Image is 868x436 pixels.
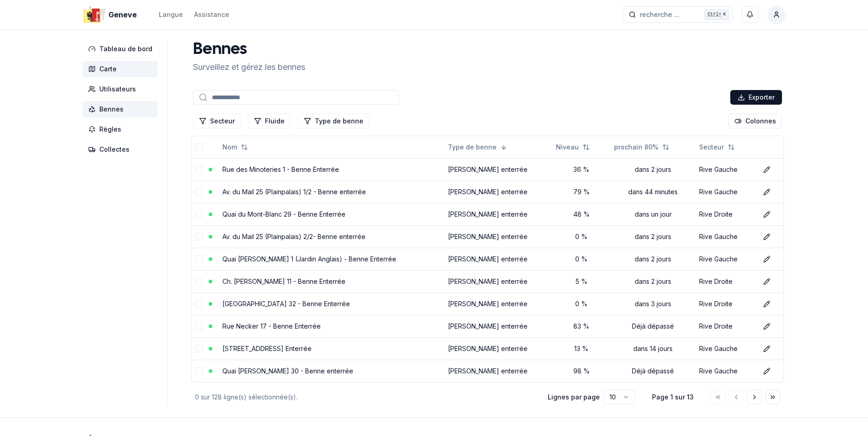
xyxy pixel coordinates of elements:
[195,300,203,308] button: select-row
[556,322,607,331] div: 83 %
[614,299,691,308] div: dans 3 jours
[193,61,305,74] p: Surveillez et gérez les bennes
[695,360,756,382] td: Rive Gauche
[444,292,552,315] td: [PERSON_NAME] enterrée
[83,4,105,26] img: Geneve Logo
[83,81,162,97] a: Utilisateurs
[695,158,756,181] td: Rive Gauche
[444,248,552,270] td: [PERSON_NAME] enterrée
[556,277,607,286] div: 5 %
[766,390,780,404] button: Aller à la dernière page
[83,121,162,138] a: Règles
[222,345,312,352] a: [STREET_ADDRESS] Enterrée
[222,233,366,240] a: Av. du Mail 25 (Plainpalais) 2/2- Benne enterrée
[83,141,162,158] a: Collectes
[442,140,513,154] button: Sorted descending. Click to sort ascending.
[195,233,203,240] button: select-row
[695,203,756,225] td: Rive Droite
[195,255,203,263] button: select-row
[695,181,756,203] td: Rive Gauche
[222,165,339,173] a: Rue des Minoteries 1 - Benne Enterrée
[548,393,600,402] p: Lignes par page
[614,232,691,241] div: dans 2 jours
[193,41,305,59] h1: Bennes
[694,140,740,154] button: Not sorted. Click to sort ascending.
[195,367,203,375] button: select-row
[298,114,369,128] button: Filtrer les lignes
[728,114,782,128] button: Cocher les colonnes
[194,9,229,20] a: Assistance
[730,90,782,105] button: Exporter
[222,300,350,308] a: [GEOGRAPHIC_DATA] 32 - Benne Enterrée
[195,188,203,196] button: select-row
[614,367,691,376] div: Déjà dépassé
[444,203,552,225] td: [PERSON_NAME] enterrée
[195,278,203,285] button: select-row
[448,143,496,152] span: Type de benne
[83,101,162,117] a: Bennes
[695,248,756,270] td: Rive Gauche
[695,292,756,315] td: Rive Droite
[83,61,162,77] a: Carte
[640,10,679,19] span: recherche ...
[556,367,607,376] div: 98 %
[99,64,117,74] span: Carte
[614,277,691,286] div: dans 2 jours
[556,299,607,308] div: 0 %
[444,360,552,382] td: [PERSON_NAME] enterrée
[248,114,291,128] button: Filtrer les lignes
[556,232,607,241] div: 0 %
[614,143,658,152] span: prochain 80%
[556,143,579,152] span: Niveau
[614,255,691,264] div: dans 2 jours
[695,270,756,292] td: Rive Droite
[195,166,203,173] button: select-row
[695,337,756,360] td: Rive Gauche
[222,210,345,218] a: Quai du Mont-Blanc 29 - Benne Enterrée
[556,344,607,353] div: 13 %
[108,9,137,20] span: Geneve
[747,390,762,404] button: Aller à la page suivante
[99,44,152,53] span: Tableau de bord
[222,367,353,375] a: Quai [PERSON_NAME] 30 - Benne enterrée
[614,187,691,197] div: dans 44 minutes
[444,181,552,203] td: [PERSON_NAME] enterrée
[159,9,183,20] button: Langue
[614,344,691,353] div: dans 14 jours
[83,41,162,57] a: Tableau de bord
[444,158,552,181] td: [PERSON_NAME] enterrée
[195,323,203,330] button: select-row
[83,9,140,20] a: Geneve
[556,255,607,264] div: 0 %
[99,105,124,114] span: Bennes
[614,210,691,219] div: dans un jour
[695,315,756,337] td: Rive Droite
[222,277,345,285] a: Ch. [PERSON_NAME] 11 - Benne Enterrée
[222,322,321,330] a: Rue Necker 17 - Benne Enterrée
[556,165,607,174] div: 36 %
[614,322,691,331] div: Déjà dépassé
[195,211,203,218] button: select-row
[650,393,696,402] div: Page 1 sur 13
[444,225,552,248] td: [PERSON_NAME] enterrée
[195,345,203,352] button: select-row
[444,315,552,337] td: [PERSON_NAME] enterrée
[195,393,533,402] div: 0 sur 128 ligne(s) sélectionnée(s).
[217,140,253,154] button: Not sorted. Click to sort ascending.
[99,145,129,154] span: Collectes
[193,114,241,128] button: Filtrer les lignes
[699,143,724,152] span: Secteur
[444,337,552,360] td: [PERSON_NAME] enterrée
[550,140,595,154] button: Not sorted. Click to sort ascending.
[614,165,691,174] div: dans 2 jours
[695,225,756,248] td: Rive Gauche
[195,144,203,151] button: select-all
[609,140,675,154] button: Not sorted. Click to sort ascending.
[99,85,136,94] span: Utilisateurs
[222,255,396,263] a: Quai [PERSON_NAME] 1 (Jardin Anglais) - Benne Enterrée
[159,10,183,19] div: Langue
[222,188,366,196] a: Av. du Mail 25 (Plainpalais) 1/2 - Benne enterrée
[556,210,607,219] div: 48 %
[556,187,607,197] div: 79 %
